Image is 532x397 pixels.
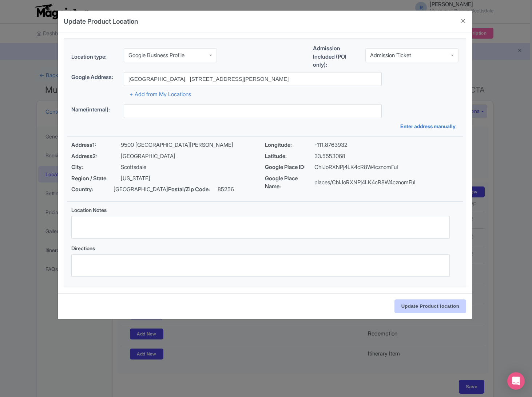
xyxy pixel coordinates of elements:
[71,174,121,183] span: Region / State:
[71,207,107,213] span: Location Notes
[454,11,472,31] button: Close
[71,245,95,251] span: Directions
[71,141,121,149] span: Address1:
[114,185,168,194] p: [GEOGRAPHIC_DATA]
[124,72,382,86] input: Search address
[71,152,121,161] span: Address2:
[71,53,118,61] label: Location type:
[218,185,234,194] p: 85256
[128,52,184,59] div: Google Business Profile
[168,185,218,194] span: Postal/Zip Code:
[314,178,416,187] p: places/ChIJoRXNPj4LK4cR8W4cznomFuI
[314,152,345,161] p: 33.5553068
[394,299,466,313] input: Update Product location
[64,16,138,26] h4: Update Product Location
[71,163,121,172] span: City:
[71,185,114,194] span: Country:
[71,106,118,114] label: Name(internal):
[121,174,150,183] p: [US_STATE]
[507,372,525,390] div: Open Intercom Messenger
[265,163,314,172] span: Google Place ID:
[265,141,314,149] span: Longitude:
[314,141,348,149] p: -111.8763932
[265,174,314,191] span: Google Place Name:
[400,122,458,130] a: Enter address manually
[121,152,175,161] p: [GEOGRAPHIC_DATA]
[121,141,233,149] p: 9500 [GEOGRAPHIC_DATA][PERSON_NAME]
[370,52,411,59] div: Admission Ticket
[314,163,398,172] p: ChIJoRXNPj4LK4cR8W4cznomFuI
[265,152,314,161] span: Latitude:
[71,73,118,82] label: Google Address:
[121,163,146,172] p: Scottsdale
[313,44,360,69] label: Admission Included (POI only):
[130,91,191,98] a: + Add from My Locations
